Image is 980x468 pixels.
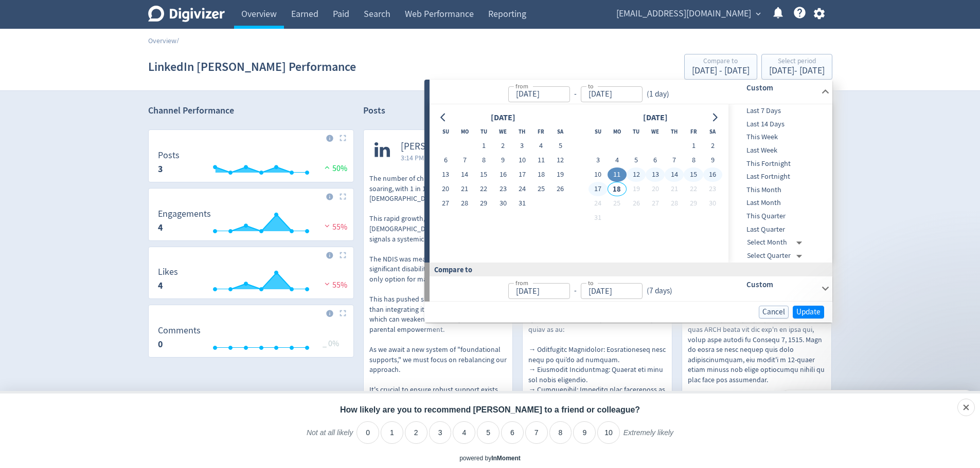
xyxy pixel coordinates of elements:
[728,197,830,209] span: Last Month
[322,280,332,288] img: negative-performance.svg
[322,280,347,290] span: 55%
[153,267,349,294] svg: Likes 4
[616,6,751,22] span: [EMAIL_ADDRESS][DOMAIN_NAME]
[608,153,627,167] button: 4
[573,421,596,444] li: 9
[627,196,646,211] button: 26
[684,139,703,153] button: 1
[707,110,722,125] button: Go to next month
[531,153,550,167] button: 11
[153,209,349,236] svg: Engagements 4
[158,266,178,278] dt: Likes
[455,196,474,211] button: 28
[703,139,722,153] button: 2
[158,221,163,234] strong: 4
[148,104,354,117] h2: Channel Performance
[761,54,832,80] button: Select period[DATE]- [DATE]
[474,124,493,139] th: Tuesday
[684,124,703,139] th: Friday
[627,124,646,139] th: Tuesday
[703,124,722,139] th: Saturday
[357,421,379,444] li: 0
[759,306,789,319] button: Cancel
[728,170,830,183] div: Last Fortnight
[684,182,703,196] button: 22
[455,182,474,196] button: 21
[430,80,832,104] div: from-to(1 day)Custom
[512,167,531,182] button: 17
[424,263,832,276] div: Compare to
[728,105,830,117] span: Last 7 Days
[646,153,665,167] button: 6
[551,124,570,139] th: Saturday
[474,167,493,182] button: 15
[453,421,475,444] li: 4
[381,421,403,444] li: 1
[728,145,830,156] span: Last Week
[515,82,528,90] label: from
[551,153,570,167] button: 12
[684,54,757,80] button: Compare to[DATE] - [DATE]
[728,157,830,171] div: This Fortnight
[307,428,353,445] label: Not at all likely
[665,196,684,211] button: 28
[488,111,519,125] div: [DATE]
[665,182,684,196] button: 21
[728,183,830,197] div: This Month
[455,153,474,167] button: 7
[627,153,646,167] button: 5
[148,36,176,45] a: Overview
[608,167,627,182] button: 11
[436,182,455,196] button: 20
[623,428,673,445] label: Extremely likely
[436,196,455,211] button: 27
[340,135,346,141] img: Placeholder
[589,153,608,167] button: 3
[551,182,570,196] button: 26
[401,153,470,163] span: 3:14 PM [DATE] AEST
[340,252,346,258] img: Placeholder
[436,110,451,125] button: Go to previous month
[646,167,665,182] button: 13
[493,196,512,211] button: 30
[512,124,531,139] th: Thursday
[684,153,703,167] button: 8
[369,174,507,435] p: The number of children on the NDIS is soaring, with 1 in 10 kids aged [DEMOGRAPHIC_DATA] now on t...
[531,182,550,196] button: 25
[613,6,763,22] button: [EMAIL_ADDRESS][DOMAIN_NAME]
[793,306,824,319] button: Update
[570,285,581,297] div: -
[455,167,474,182] button: 14
[747,236,806,249] div: Select Month
[158,338,163,350] strong: 0
[459,454,521,463] div: powered by inmoment
[728,171,830,182] span: Last Fortnight
[646,182,665,196] button: 20
[515,278,528,287] label: from
[405,421,427,444] li: 2
[728,118,830,131] div: Last 14 Days
[429,421,452,444] li: 3
[493,124,512,139] th: Wednesday
[796,308,821,316] span: Update
[769,58,825,66] div: Select period
[684,167,703,182] button: 15
[551,167,570,182] button: 19
[728,130,830,144] div: This Week
[525,421,548,444] li: 7
[148,50,356,83] h1: LinkedIn [PERSON_NAME] Performance
[746,82,817,94] h6: Custom
[774,368,980,440] iframe: Intercom notifications message
[747,249,806,263] div: Select Quarter
[728,184,830,196] span: This Month
[588,278,594,287] label: to
[769,66,825,76] div: [DATE] - [DATE]
[455,124,474,139] th: Monday
[436,124,455,139] th: Sunday
[589,167,608,182] button: 10
[957,399,975,416] div: Close survey
[589,182,608,196] button: 17
[665,167,684,182] button: 14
